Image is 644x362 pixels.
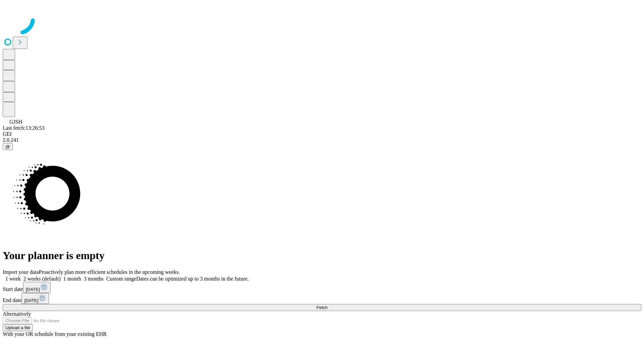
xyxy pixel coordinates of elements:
[23,276,61,282] span: 2 weeks (default)
[5,276,21,282] span: 1 week
[3,324,33,331] button: Upload a file
[3,143,13,150] button: @
[316,305,327,310] span: Fetch
[3,282,641,293] div: Start date
[3,293,641,304] div: End date
[39,269,180,275] span: Proactively plan more efficient schedules in the upcoming weeks.
[3,125,45,131] span: Last fetch: 13:26:53
[9,119,22,125] span: GJSH
[3,249,641,262] h1: Your planner is empty
[3,311,31,317] span: Alternatively
[23,282,51,293] button: [DATE]
[21,293,49,304] button: [DATE]
[3,269,39,275] span: Import your data
[63,276,81,282] span: 1 month
[3,137,641,143] div: 2.0.241
[3,304,641,311] button: Fetch
[3,131,641,137] div: GEI
[3,331,107,337] span: With your OR schedule from your existing EHR
[136,276,249,282] span: Dates can be optimized up to 3 months in the future.
[106,276,136,282] span: Custom range
[24,298,38,303] span: [DATE]
[26,287,40,292] span: [DATE]
[84,276,104,282] span: 3 months
[5,144,10,149] span: @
